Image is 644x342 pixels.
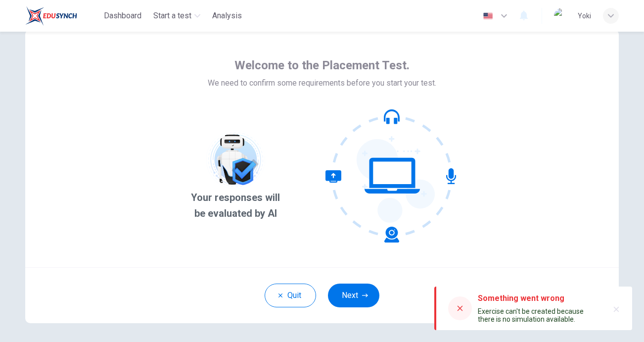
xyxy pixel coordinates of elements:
[208,7,246,25] button: Analysis
[153,10,191,22] span: Start a test
[478,307,584,323] span: Exercise can't be created because there is no simulation available.
[212,10,242,22] span: Analysis
[25,6,77,26] img: Rosedale logo
[478,293,600,304] div: Something went wrong
[206,130,265,190] img: AI picture
[578,10,591,22] div: Yoki
[149,7,204,25] button: Start a test
[208,77,436,89] span: We need to confirm some requirements before you start your test.
[328,284,379,307] button: Next
[104,10,141,22] span: Dashboard
[25,6,100,26] a: Rosedale logo
[234,57,410,73] span: Welcome to the Placement Test.
[554,8,570,24] img: Profile picture
[185,190,286,221] span: Your responses will be evaluated by AI
[482,12,494,20] img: en
[265,284,316,307] button: Quit
[100,7,145,25] button: Dashboard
